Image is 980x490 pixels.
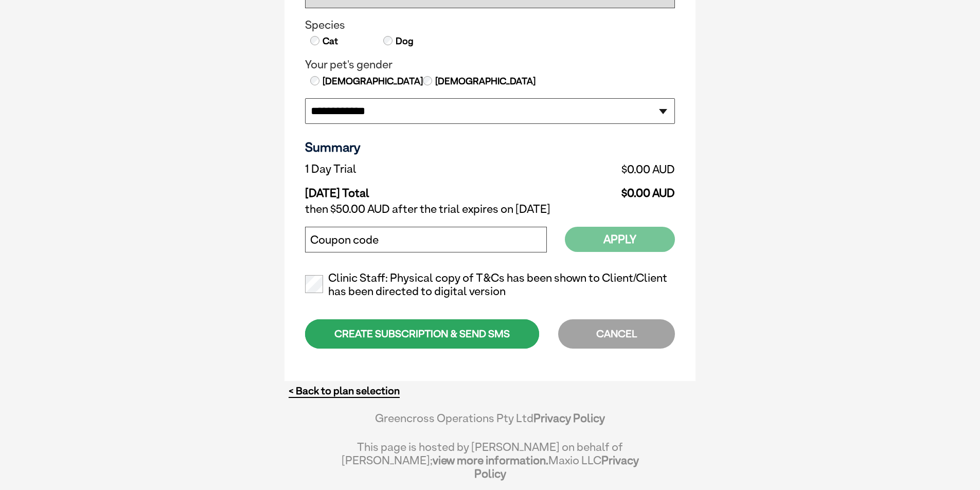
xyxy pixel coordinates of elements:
[305,319,539,349] div: CREATE SUBSCRIPTION & SEND SMS
[305,139,675,155] h3: Summary
[310,233,379,247] label: Coupon code
[305,58,675,71] legend: Your pet's gender
[565,227,675,252] button: Apply
[533,411,605,425] a: Privacy Policy
[305,275,323,293] input: Clinic Staff: Physical copy of T&Cs has been shown to Client/Client has been directed to digital ...
[341,435,639,480] div: This page is hosted by [PERSON_NAME] on behalf of [PERSON_NAME]; Maxio LLC
[506,178,675,200] td: $0.00 AUD
[305,271,675,298] label: Clinic Staff: Physical copy of T&Cs has been shown to Client/Client has been directed to digital ...
[305,160,506,178] td: 1 Day Trial
[305,19,675,32] legend: Species
[305,178,506,200] td: [DATE] Total
[474,453,639,480] a: Privacy Policy
[289,385,400,397] a: < Back to plan selection
[305,200,675,219] td: then $50.00 AUD after the trial expires on [DATE]
[506,160,675,178] td: $0.00 AUD
[433,453,548,467] a: view more information.
[341,411,639,435] div: Greencross Operations Pty Ltd
[558,319,675,349] div: CANCEL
